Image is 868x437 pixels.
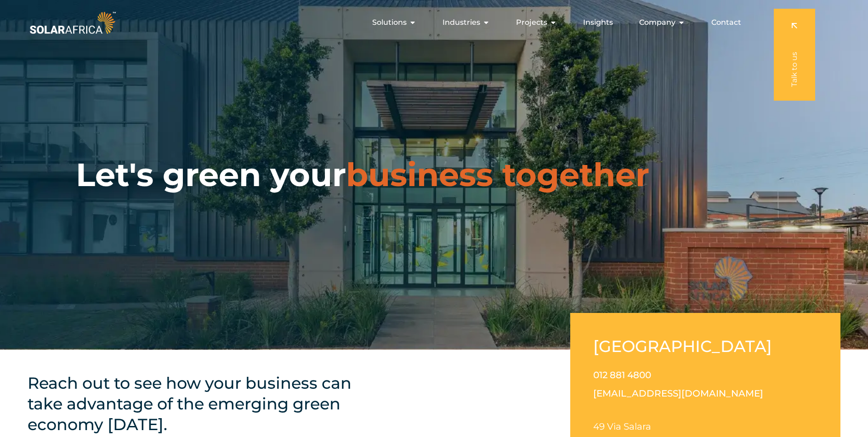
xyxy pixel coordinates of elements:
[118,13,749,32] nav: Menu
[593,421,651,432] span: 49 Via Salara
[639,17,675,28] span: Company
[593,369,651,380] a: 012 881 4800
[516,17,547,28] span: Projects
[346,155,649,194] span: business together
[372,17,407,28] span: Solutions
[583,17,613,28] a: Insights
[118,13,749,32] div: Menu Toggle
[711,17,741,28] a: Contact
[443,17,480,28] span: Industries
[28,373,372,435] h4: Reach out to see how your business can take advantage of the emerging green economy [DATE].
[593,336,779,357] h2: [GEOGRAPHIC_DATA]
[593,388,763,399] a: [EMAIL_ADDRESS][DOMAIN_NAME]
[76,155,649,194] h1: Let's green your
